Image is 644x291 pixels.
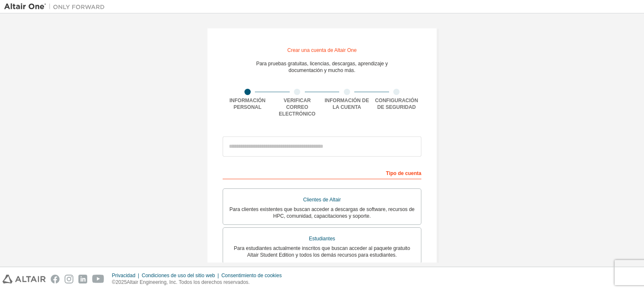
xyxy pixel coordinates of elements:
font: Configuración de seguridad [375,98,418,110]
font: Condiciones de uso del sitio web [142,273,215,278]
font: Información personal [229,98,265,110]
font: Consentimiento de cookies [221,273,282,278]
font: Crear una cuenta de Altair One [287,47,356,53]
img: instagram.svg [65,275,73,283]
font: Estudiantes [309,236,335,242]
img: youtube.svg [92,275,104,283]
img: facebook.svg [51,275,60,283]
img: Altair Uno [4,3,109,11]
font: Clientes de Altair [303,197,341,203]
font: 2025 [116,279,127,285]
font: Para pruebas gratuitas, licencias, descargas, aprendizaje y [256,61,388,67]
font: © [112,279,116,285]
font: Verificar correo electrónico [279,98,315,117]
img: linkedin.svg [78,275,87,283]
font: Para clientes existentes que buscan acceder a descargas de software, recursos de HPC, comunidad, ... [229,206,415,219]
img: altair_logo.svg [3,275,46,283]
font: Para estudiantes actualmente inscritos que buscan acceder al paquete gratuito Altair Student Edit... [234,245,410,258]
font: Tipo de cuenta [386,170,421,176]
font: documentación y mucho más. [288,67,355,73]
font: Altair Engineering, Inc. Todos los derechos reservados. [127,279,249,285]
font: Información de la cuenta [325,98,369,110]
font: Privacidad [112,273,135,278]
